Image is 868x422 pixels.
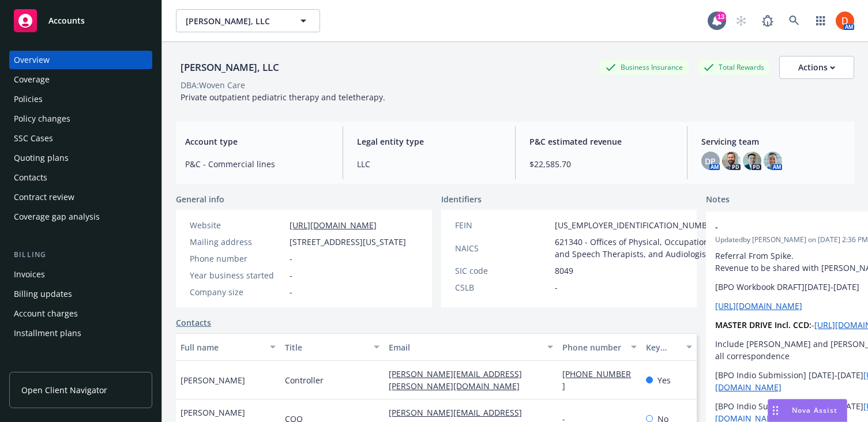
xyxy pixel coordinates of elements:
div: Account charges [14,304,78,323]
div: Email [389,341,540,353]
div: Quoting plans [14,149,69,167]
button: Full name [176,333,280,361]
div: Billing [9,249,152,261]
span: [PERSON_NAME], LLC [186,15,285,27]
span: 8049 [555,265,573,277]
a: Policies [9,90,152,108]
span: Open Client Navigator [21,384,107,396]
div: CSLB [455,281,550,293]
button: [PERSON_NAME], LLC [176,9,320,32]
a: Invoices [9,265,152,284]
span: General info [176,193,224,205]
div: Mailing address [190,236,285,248]
div: Business Insurance [600,60,689,74]
span: P&C - Commercial lines [185,158,329,170]
a: Quoting plans [9,149,152,167]
a: [URL][DOMAIN_NAME] [715,300,802,311]
button: Phone number [558,333,641,361]
div: Overview [14,51,50,69]
span: Account type [185,135,329,148]
div: 13 [716,12,726,22]
span: Legal entity type [357,135,501,148]
span: - [290,253,292,265]
button: Title [280,333,385,361]
div: Policies [14,90,43,108]
a: Installment plans [9,324,152,342]
div: Key contact [646,341,679,353]
div: Full name [181,341,263,353]
a: Policy changes [9,110,152,128]
a: Billing updates [9,285,152,303]
div: Coverage gap analysis [14,208,100,226]
div: Title [285,341,367,353]
a: Contacts [9,168,152,187]
span: Controller [285,374,324,386]
a: Account charges [9,304,152,323]
button: Key contact [641,333,697,361]
a: Coverage [9,70,152,89]
span: DP [705,155,716,167]
span: - [555,281,558,293]
span: [US_EMPLOYER_IDENTIFICATION_NUMBER] [555,219,720,231]
div: Actions [798,56,835,78]
div: Installment plans [14,324,81,342]
a: [PERSON_NAME][EMAIL_ADDRESS][PERSON_NAME][DOMAIN_NAME] [389,368,529,391]
div: SIC code [455,265,550,277]
div: Contacts [14,168,47,187]
span: Accounts [48,16,85,25]
div: Year business started [190,269,285,281]
span: Yes [657,374,671,386]
a: Switch app [809,9,832,32]
div: NAICS [455,242,550,254]
span: Nova Assist [792,405,837,415]
span: $22,585.70 [529,158,673,170]
a: Overview [9,51,152,69]
div: Coverage [14,70,50,89]
div: [PERSON_NAME], LLC [176,60,284,75]
div: Invoices [14,265,45,284]
div: Total Rewards [698,60,770,74]
span: P&C estimated revenue [529,135,673,148]
img: photo [722,152,741,170]
a: Contract review [9,188,152,206]
div: Phone number [190,253,285,265]
img: photo [743,152,761,170]
a: Report a Bug [756,9,779,32]
div: SSC Cases [14,129,53,148]
span: [STREET_ADDRESS][US_STATE] [290,236,406,248]
div: Company size [190,286,285,298]
img: photo [764,152,782,170]
div: DBA: Woven Care [181,79,245,91]
button: Email [384,333,558,361]
span: Servicing team [701,135,845,148]
span: Notes [706,193,730,207]
strong: MASTER DRIVE Incl. CCD: [715,319,811,330]
a: [URL][DOMAIN_NAME] [290,220,377,231]
span: - [290,269,292,281]
a: Start snowing [730,9,753,32]
div: Phone number [562,341,623,353]
a: Search [783,9,806,32]
div: Website [190,219,285,231]
span: Identifiers [441,193,482,205]
img: photo [836,12,854,30]
div: FEIN [455,219,550,231]
div: Policy changes [14,110,70,128]
span: Private outpatient pediatric therapy and teletherapy. [181,92,385,103]
a: Coverage gap analysis [9,208,152,226]
span: [PERSON_NAME] [181,374,245,386]
a: [PHONE_NUMBER] [562,368,631,391]
button: Nova Assist [768,399,847,422]
a: SSC Cases [9,129,152,148]
span: LLC [357,158,501,170]
div: Billing updates [14,285,72,303]
span: 621340 - Offices of Physical, Occupational and Speech Therapists, and Audiologists [555,236,720,260]
a: Contacts [176,316,211,329]
div: Drag to move [768,400,783,421]
a: Accounts [9,5,152,37]
span: - [290,286,292,298]
button: Actions [779,56,854,79]
div: Contract review [14,188,74,206]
